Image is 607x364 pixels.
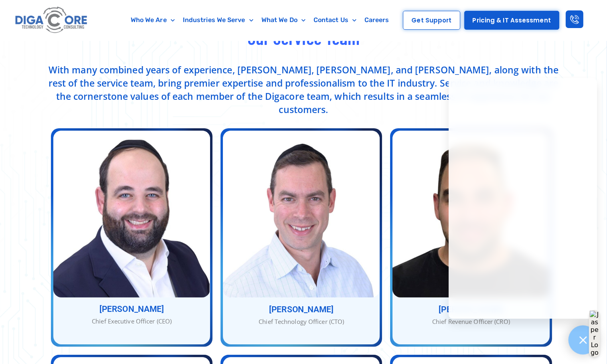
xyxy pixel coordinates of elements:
h3: [PERSON_NAME] [393,305,549,314]
h3: [PERSON_NAME] [53,305,210,314]
div: Chief Technology Officer (CTO) [223,317,380,326]
div: Chief Executive Officer (CEO) [53,317,210,326]
span: Our Service Team [247,27,360,49]
a: Contact Us [310,11,360,29]
a: Industries We Serve [179,11,257,29]
a: Careers [360,11,393,29]
span: Get Support [411,17,451,23]
a: Get Support [403,11,460,30]
nav: Menu [122,11,398,29]
img: Digacore logo 1 [13,4,90,36]
span: Pricing & IT Assessment [473,17,551,23]
img: Nathan Berger - Chief Technology Officer (CTO) [223,131,380,297]
a: Pricing & IT Assessment [464,11,559,30]
img: Jacob Berezin - Chief Revenue Officer (CRO) [393,131,549,297]
p: With many combined years of experience, [PERSON_NAME], [PERSON_NAME], and [PERSON_NAME], along wi... [47,63,560,116]
iframe: Chatgenie Messenger [449,78,597,319]
div: Chief Revenue Officer (CRO) [393,317,549,326]
img: Abe-Kramer - Chief Executive Officer (CEO) [53,131,210,297]
a: Who We Are [127,11,179,29]
a: What We Do [257,11,310,29]
h3: [PERSON_NAME] [223,305,380,314]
